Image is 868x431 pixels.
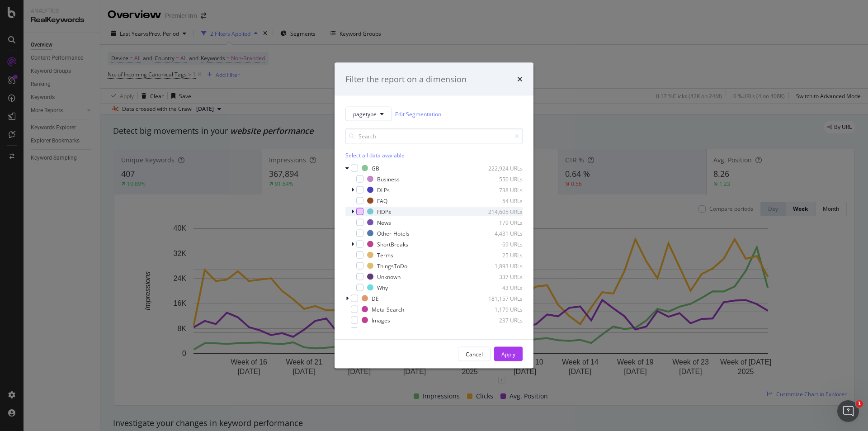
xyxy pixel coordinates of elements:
[517,73,523,85] div: times
[372,164,379,172] div: GB
[466,350,483,358] div: Cancel
[372,294,379,302] div: DE
[856,400,863,407] span: 1
[377,262,407,270] div: ThingsToDo
[377,284,388,291] div: Why
[478,294,523,302] div: 181,157 URLs
[478,251,523,259] div: 25 URLs
[478,284,523,291] div: 43 URLs
[478,305,523,313] div: 1,179 URLs
[478,316,523,324] div: 237 URLs
[377,197,387,204] div: FAQ
[377,218,391,226] div: News
[377,229,410,237] div: Other-Hotels
[478,327,523,335] div: 15 URLs
[377,175,400,183] div: Business
[372,305,404,313] div: Meta-Search
[478,164,523,172] div: 222,924 URLs
[372,316,390,324] div: Images
[478,262,523,270] div: 1,893 URLs
[478,240,523,248] div: 69 URLs
[501,350,515,358] div: Apply
[377,186,390,194] div: DLPs
[837,400,859,422] iframe: Intercom live chat
[372,327,397,335] div: #nomatch
[345,128,523,144] input: Search
[458,347,491,361] button: Cancel
[377,273,401,280] div: Unknown
[345,152,523,159] div: Select all data available
[395,109,441,118] a: Edit Segmentation
[494,347,523,361] button: Apply
[478,273,523,280] div: 337 URLs
[377,251,393,259] div: Terms
[353,110,377,118] span: pagetype
[345,107,392,121] button: pagetype
[478,229,523,237] div: 4,431 URLs
[478,197,523,204] div: 54 URLs
[335,62,533,369] div: modal
[478,208,523,215] div: 214,605 URLs
[478,218,523,226] div: 179 URLs
[478,175,523,183] div: 550 URLs
[377,208,391,215] div: HDPs
[345,73,467,85] div: Filter the report on a dimension
[377,240,408,248] div: ShortBreaks
[478,186,523,194] div: 738 URLs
